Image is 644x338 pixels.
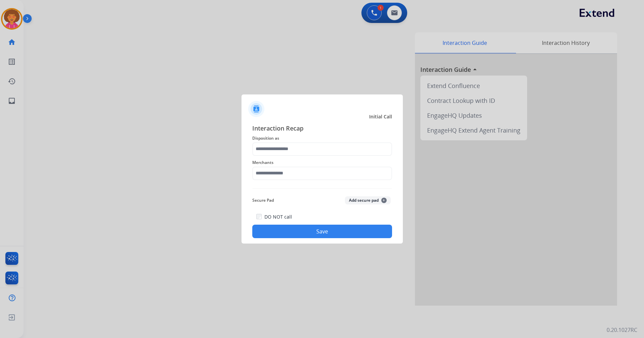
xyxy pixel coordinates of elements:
span: + [381,198,387,203]
span: Secure Pad [252,196,274,204]
button: Add secure pad+ [345,196,391,204]
span: Interaction Recap [252,123,392,134]
img: contactIcon [248,101,264,117]
span: Merchants [252,159,392,167]
p: 0.20.1027RC [607,326,637,334]
span: Initial Call [369,113,392,120]
button: Save [252,225,392,238]
label: DO NOT call [264,214,292,220]
span: Disposition as [252,134,392,142]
